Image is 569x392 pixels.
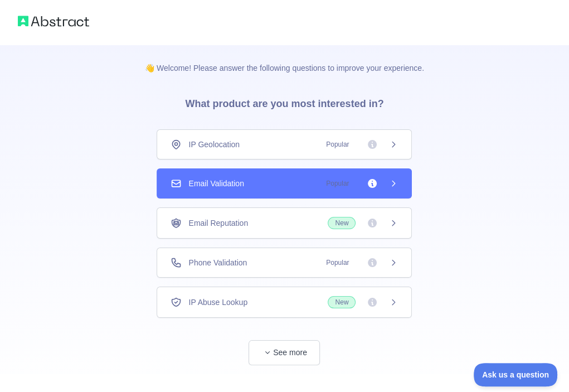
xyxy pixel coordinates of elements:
[18,13,89,29] img: Abstract logo
[319,257,356,268] span: Popular
[328,296,356,308] span: New
[319,139,356,150] span: Popular
[328,217,356,229] span: New
[188,257,247,268] span: Phone Validation
[319,178,356,189] span: Popular
[167,74,401,129] h3: What product are you most interested in?
[188,217,248,229] span: Email Reputation
[249,340,320,365] button: See more
[474,363,558,386] iframe: Toggle Customer Support
[188,178,244,189] span: Email Validation
[188,297,247,308] span: IP Abuse Lookup
[127,45,442,74] p: 👋 Welcome! Please answer the following questions to improve your experience.
[188,139,240,150] span: IP Geolocation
